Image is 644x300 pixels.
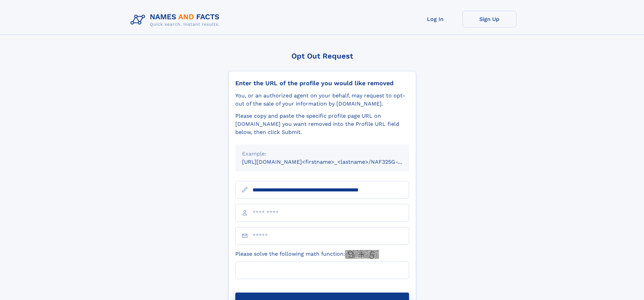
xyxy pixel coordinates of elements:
img: Logo Names and Facts [128,11,225,29]
label: Please solve the following math function: [235,250,379,259]
div: Example: [242,150,402,158]
div: You, or an authorized agent on your behalf, may request to opt-out of the sale of your informatio... [235,92,409,108]
div: Please copy and paste the specific profile page URL on [DOMAIN_NAME] you want removed into the Pr... [235,112,409,136]
a: Log In [408,11,462,27]
div: Enter the URL of the profile you would like removed [235,79,409,87]
small: [URL][DOMAIN_NAME]<firstname>_<lastname>/NAF325G-xxxxxxxx [242,159,422,165]
div: Opt Out Request [228,52,416,60]
a: Sign Up [462,11,517,27]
